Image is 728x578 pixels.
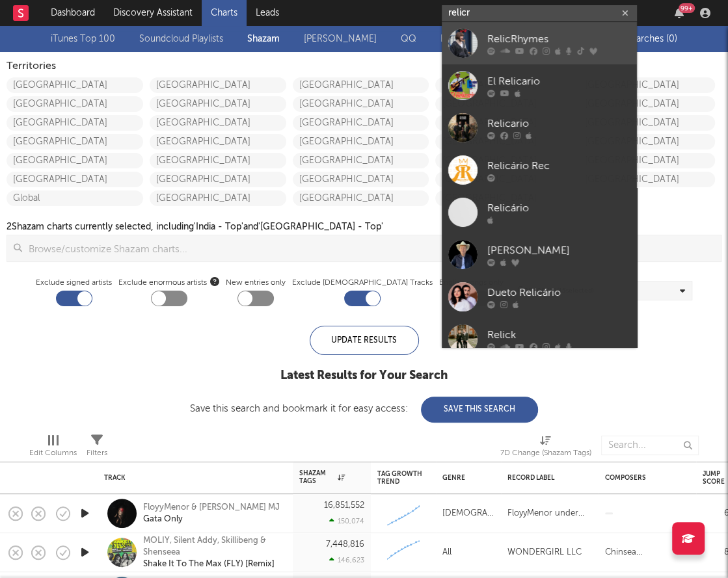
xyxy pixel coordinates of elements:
[442,545,452,560] div: All
[310,326,419,355] div: Update Results
[210,275,219,287] button: Exclude enormous artists
[326,540,364,549] div: 7,448,816
[7,153,143,168] a: [GEOGRAPHIC_DATA]
[7,59,721,74] div: Territories
[139,31,223,47] a: Soundcloud Playlists
[118,275,219,291] span: Exclude enormous artists
[87,429,107,467] div: Filters
[87,445,107,461] div: Filters
[150,134,286,150] a: [GEOGRAPHIC_DATA]
[703,470,725,486] div: Jump Score
[7,219,383,235] div: 2 Shazam charts currently selected, including 'India - Top' and '[GEOGRAPHIC_DATA] - Top'
[487,73,630,89] div: El Relicario
[36,275,112,291] label: Exclude signed artists
[442,107,637,149] a: Relicario
[143,502,280,514] div: FloyyMenor & [PERSON_NAME] MJ
[150,115,286,131] a: [GEOGRAPHIC_DATA]
[51,31,115,47] a: iTunes Top 100
[293,172,429,187] a: [GEOGRAPHIC_DATA]
[29,429,77,467] div: Edit Columns
[440,31,465,47] a: BMAT
[143,558,283,570] div: Shake It To The Max (FLY) [Remix]
[507,506,592,521] div: FloyyMenor under exclusive license to UnitedMasters LLC
[599,34,677,44] span: Saved Searches
[439,275,504,291] label: English songs only
[487,285,630,300] div: Dueto Relicário
[143,535,283,570] a: MOLIY, Silent Addy, Skillibeng & ShenseeaShake It To The Max (FLY) [Remix]
[150,96,286,112] a: [GEOGRAPHIC_DATA]
[500,445,591,461] div: 7D Change (Shazam Tags)
[7,190,143,206] a: Global
[605,545,690,560] div: Chinsea [PERSON_NAME], [PERSON_NAME] Ama [PERSON_NAME] [PERSON_NAME], [PERSON_NAME]
[190,404,538,414] div: Save this search and bookmark it for easy access:
[377,470,423,486] div: Tag Growth Trend
[442,191,637,233] a: Relicário
[442,22,637,64] a: RelicRhymes
[442,233,637,276] a: [PERSON_NAME]
[679,3,695,13] div: 99 +
[293,153,429,168] a: [GEOGRAPHIC_DATA]
[7,77,143,93] a: [GEOGRAPHIC_DATA]
[507,474,586,482] div: Record Label
[601,436,699,455] input: Search...
[442,276,637,318] a: Dueto Relicário
[329,517,364,525] div: 150,074
[22,235,721,261] input: Browse/customize Shazam charts...
[150,172,286,187] a: [GEOGRAPHIC_DATA]
[150,77,286,93] a: [GEOGRAPHIC_DATA]
[401,31,416,47] a: QQ
[435,172,572,187] a: [GEOGRAPHIC_DATA]
[435,134,572,150] a: [GEOGRAPHIC_DATA]
[293,134,429,150] a: [GEOGRAPHIC_DATA]
[487,243,630,258] div: [PERSON_NAME]
[578,134,715,150] a: [GEOGRAPHIC_DATA]
[104,474,280,482] div: Track
[7,172,143,187] a: [GEOGRAPHIC_DATA]
[324,501,364,510] div: 16,851,552
[578,115,715,131] a: [GEOGRAPHIC_DATA]
[150,153,286,168] a: [GEOGRAPHIC_DATA]
[442,149,637,191] a: Relicário Rec
[421,397,538,423] button: Save This Search
[442,318,637,360] a: Relick
[293,77,429,93] a: [GEOGRAPHIC_DATA]
[293,115,429,131] a: [GEOGRAPHIC_DATA]
[435,190,572,206] a: [GEOGRAPHIC_DATA]
[150,190,286,206] a: [GEOGRAPHIC_DATA]
[487,158,630,174] div: Relicário Rec
[7,134,143,150] a: [GEOGRAPHIC_DATA]
[500,429,591,467] div: 7D Change (Shazam Tags)
[435,77,572,93] a: [GEOGRAPHIC_DATA]
[666,34,677,44] span: ( 0 )
[435,115,572,131] a: [GEOGRAPHIC_DATA]
[578,172,715,187] a: [GEOGRAPHIC_DATA]
[507,545,582,560] div: WONDERGIRL LLC
[442,506,494,521] div: [DEMOGRAPHIC_DATA]
[299,469,345,485] div: Shazam Tags
[578,77,715,93] a: [GEOGRAPHIC_DATA]
[143,514,280,525] div: Gata Only
[578,96,715,112] a: [GEOGRAPHIC_DATA]
[605,474,683,482] div: Composers
[29,445,77,461] div: Edit Columns
[442,474,488,482] div: Genre
[675,8,684,18] button: 99+
[7,115,143,131] a: [GEOGRAPHIC_DATA]
[435,96,572,112] a: [GEOGRAPHIC_DATA]
[578,153,715,168] a: [GEOGRAPHIC_DATA]
[293,190,429,206] a: [GEOGRAPHIC_DATA]
[143,535,283,558] div: MOLIY, Silent Addy, Skillibeng & Shenseea
[487,116,630,131] div: Relicario
[329,556,364,564] div: 146,623
[487,31,630,47] div: RelicRhymes
[487,327,630,343] div: Relick
[190,368,538,384] div: Latest Results for Your Search
[226,275,286,291] label: New entries only
[293,96,429,112] a: [GEOGRAPHIC_DATA]
[442,5,637,21] input: Search for artists
[442,64,637,107] a: El Relicario
[292,275,433,291] label: Exclude [DEMOGRAPHIC_DATA] Tracks
[487,200,630,216] div: Relicário
[304,31,377,47] a: [PERSON_NAME]
[7,96,143,112] a: [GEOGRAPHIC_DATA]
